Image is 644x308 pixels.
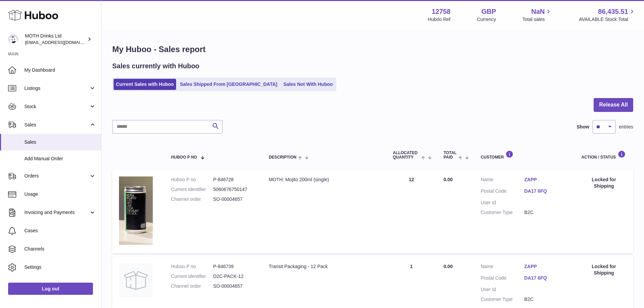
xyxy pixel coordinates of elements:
strong: GBP [481,7,496,16]
div: MOTH Drinks Ltd [25,33,86,46]
dt: User Id [481,199,524,206]
dd: B2C [524,296,568,303]
span: Sales [24,122,89,128]
span: Cases [24,228,96,234]
strong: 12758 [432,7,451,16]
span: entries [619,124,633,130]
div: MOTH: Mojito 200ml (single) [269,176,379,183]
span: Channels [24,246,96,252]
span: My Dashboard [24,67,96,73]
dd: B2C [524,209,568,216]
dt: Customer Type [481,209,524,216]
span: Orders [24,173,89,179]
div: Locked for Shipping [581,176,626,189]
dt: Current identifier [171,186,213,193]
dt: Huboo P no [171,176,213,183]
div: Action / Status [581,150,626,160]
h1: My Huboo - Sales report [112,44,633,55]
dt: Channel order [171,196,213,203]
label: Show [577,124,589,130]
span: Stock [24,103,89,110]
a: Log out [8,283,93,295]
span: [EMAIL_ADDRESS][DOMAIN_NAME] [25,40,99,45]
span: NaN [531,7,545,16]
a: Sales Not With Huboo [281,79,335,90]
h2: Sales currently with Huboo [112,62,199,71]
span: Add Manual Order [24,156,96,162]
div: Transit Packaging - 12 Pack [269,263,379,270]
span: Settings [24,264,96,270]
span: 0.00 [444,264,453,269]
img: no-photo.jpg [119,263,153,297]
dt: User Id [481,286,524,293]
span: Description [269,155,296,160]
span: Usage [24,191,96,197]
span: 86,435.51 [598,7,628,16]
dt: Current identifier [171,273,213,280]
a: DA17 6FQ [524,188,568,194]
span: Huboo P no [171,155,197,160]
a: DA17 6FQ [524,275,568,281]
a: Current Sales with Huboo [114,79,176,90]
dd: 5060676750147 [213,186,255,193]
img: orders@mothdrinks.com [8,34,18,44]
dd: D2C-PACK-12 [213,273,255,280]
img: 127581729091276.png [119,176,153,245]
span: 0.00 [444,177,453,182]
span: Total paid [444,151,457,160]
dt: Name [481,176,524,185]
dd: P-846728 [213,176,255,183]
button: Release All [594,98,633,112]
dt: Huboo P no [171,263,213,270]
div: Huboo Ref [428,16,451,23]
dt: Name [481,263,524,271]
a: ZAPP [524,176,568,183]
span: Sales [24,139,96,145]
td: 12 [386,170,437,253]
dd: SO-00004657 [213,283,255,289]
dd: P-846739 [213,263,255,270]
dt: Channel order [171,283,213,289]
div: Currency [477,16,496,23]
span: AVAILABLE Stock Total [579,16,636,23]
a: 86,435.51 AVAILABLE Stock Total [579,7,636,23]
span: Total sales [522,16,552,23]
dt: Customer Type [481,296,524,303]
span: Listings [24,85,89,92]
span: ALLOCATED Quantity [393,151,420,160]
dt: Postal Code [481,188,524,196]
div: Locked for Shipping [581,263,626,276]
span: Invoicing and Payments [24,209,89,216]
dt: Postal Code [481,275,524,283]
dd: SO-00004657 [213,196,255,203]
a: Sales Shipped From [GEOGRAPHIC_DATA] [177,79,280,90]
div: Customer [481,150,568,160]
a: ZAPP [524,263,568,270]
a: NaN Total sales [522,7,552,23]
